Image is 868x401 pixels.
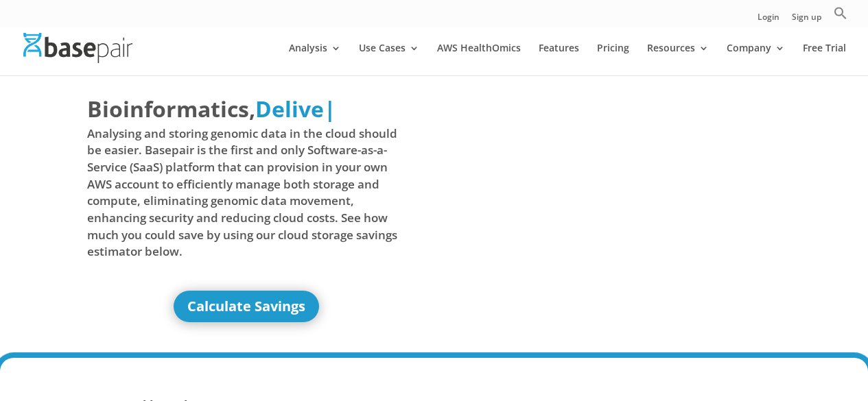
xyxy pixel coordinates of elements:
[23,33,132,62] img: Basepair
[647,43,709,75] a: Resources
[539,43,579,75] a: Features
[727,43,785,75] a: Company
[758,13,779,27] a: Login
[289,43,341,75] a: Analysis
[437,43,521,75] a: AWS HealthOmics
[803,43,846,75] a: Free Trial
[834,6,847,27] a: Search Icon Link
[597,43,629,75] a: Pricing
[87,93,255,125] span: Bioinformatics,
[834,6,847,20] svg: Search
[174,291,319,322] a: Calculate Savings
[443,93,762,273] iframe: Basepair - NGS Analysis Simplified
[87,125,406,260] span: Analysing and storing genomic data in the cloud should be easier. Basepair is the first and only ...
[359,43,419,75] a: Use Cases
[792,13,821,27] a: Sign up
[324,94,336,123] span: |
[255,94,324,123] span: Delive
